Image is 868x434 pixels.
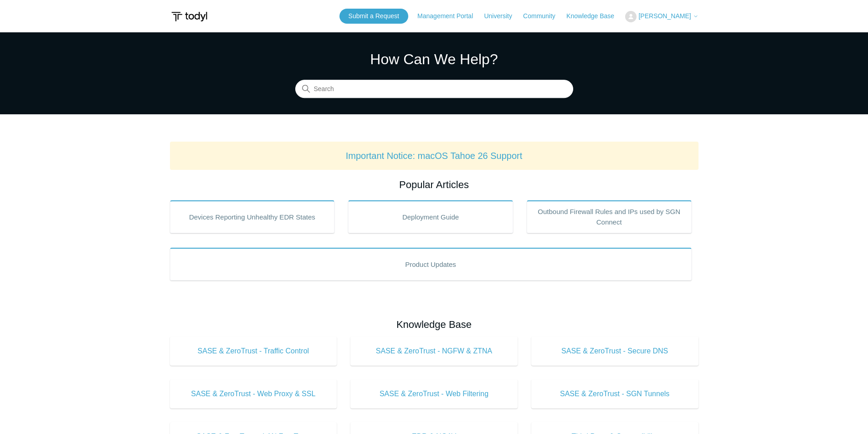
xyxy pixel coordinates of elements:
[545,346,685,357] span: SASE & ZeroTrust - Secure DNS
[170,248,692,281] a: Product Updates
[545,388,685,399] span: SASE & ZeroTrust - SGN Tunnels
[417,11,482,21] a: Management Portal
[364,346,504,357] span: SASE & ZeroTrust - NGFW & ZTNA
[170,200,335,233] a: Devices Reporting Unhealthy EDR States
[339,9,408,24] a: Submit a Request
[346,151,523,161] a: Important Notice: macOS Tahoe 26 Support
[170,379,337,408] a: SASE & ZeroTrust - Web Proxy & SSL
[638,12,691,20] span: [PERSON_NAME]
[170,337,337,366] a: SASE & ZeroTrust - Traffic Control
[348,200,513,233] a: Deployment Guide
[364,388,504,399] span: SASE & ZeroTrust - Web Filtering
[350,337,518,366] a: SASE & ZeroTrust - NGFW & ZTNA
[170,8,209,25] img: Todyl Support Center Help Center home page
[625,11,698,22] button: [PERSON_NAME]
[531,379,699,408] a: SASE & ZeroTrust - SGN Tunnels
[566,11,623,21] a: Knowledge Base
[170,177,699,192] h2: Popular Articles
[531,337,699,366] a: SASE & ZeroTrust - Secure DNS
[184,346,324,357] span: SASE & ZeroTrust - Traffic Control
[484,11,521,21] a: University
[295,80,573,98] input: Search
[184,388,324,399] span: SASE & ZeroTrust - Web Proxy & SSL
[295,48,573,70] h1: How Can We Help?
[170,317,699,332] h2: Knowledge Base
[527,200,692,233] a: Outbound Firewall Rules and IPs used by SGN Connect
[350,379,518,408] a: SASE & ZeroTrust - Web Filtering
[523,11,565,21] a: Community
